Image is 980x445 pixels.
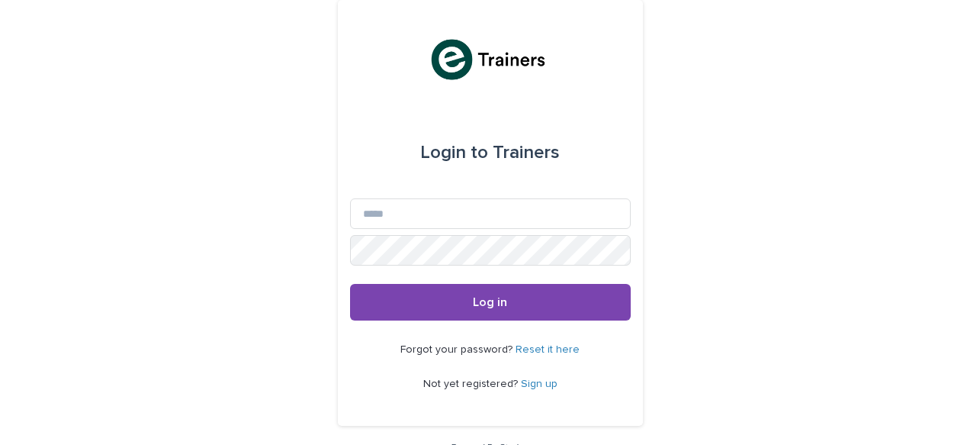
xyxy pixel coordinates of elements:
div: Trainers [420,131,560,174]
span: Forgot your password? [400,344,516,355]
img: K0CqGN7SDeD6s4JG8KQk [427,37,553,82]
a: Reset it here [516,344,580,355]
span: Login to [420,143,488,162]
span: Not yet registered? [423,379,521,389]
button: Log in [350,284,631,321]
a: Sign up [521,379,557,389]
span: Log in [473,296,507,308]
